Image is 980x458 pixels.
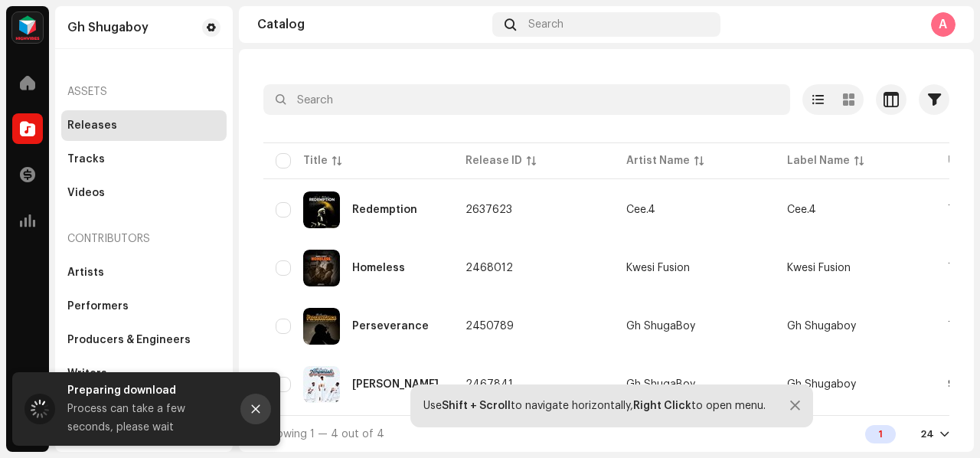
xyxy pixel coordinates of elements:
span: Search [528,18,563,31]
span: 2468012 [465,263,513,273]
div: Title [303,153,328,168]
re-a-nav-header: Assets [61,74,227,110]
img: e394cfc0-8d0a-4594-a8cb-4485ad63a619 [303,250,340,286]
img: b5158c06-6f51-4ac3-b7c5-1d85f347a46a [303,308,340,345]
img: 8d6be00f-5fa8-4461-abd7-71e25b4877c2 [303,191,340,228]
div: Use to navigate horizontally, to open menu. [423,400,766,412]
div: Preparing download [67,381,228,400]
input: Search [263,84,790,115]
span: 2450789 [465,321,514,332]
div: Videos [67,187,105,199]
div: Process can take a few seconds, please wait [67,400,228,437]
div: Performers [67,300,129,312]
div: Amponsah [352,379,439,390]
div: Perseverance [352,321,429,332]
div: Release ID [465,153,522,168]
span: Cee.4 [787,204,816,215]
div: Cee.4 [626,204,655,215]
span: Gh Shugaboy [787,321,856,332]
re-a-nav-header: Contributors [61,221,227,257]
span: 2467841 [465,379,513,390]
re-m-nav-item: Tracks [61,144,227,175]
img: dcaf00c3-2acd-4829-aa8e-fef4ad789b68 [303,366,340,403]
img: feab3aad-9b62-475c-8caf-26f15a9573ee [12,12,43,43]
span: Gh ShugaBoy [626,379,763,390]
div: Writers [67,368,107,380]
div: 1 [865,425,896,443]
span: Gh Shugaboy [787,379,856,390]
div: 24 [920,428,934,440]
span: 2637623 [465,204,512,215]
div: Label Name [787,153,850,168]
span: Kwesi Fusion [787,263,851,273]
div: Gh ShugaBoy [626,379,695,390]
re-m-nav-item: Artists [61,257,227,288]
div: Artists [67,267,104,279]
span: Gh ShugaBoy [626,321,763,332]
div: Producers & Engineers [67,334,191,346]
div: Artist Name [626,153,690,168]
re-m-nav-item: Producers & Engineers [61,325,227,355]
div: Releases [67,119,117,132]
re-m-nav-item: Performers [61,291,227,322]
div: Gh Shugaboy [67,21,149,34]
strong: Shift + Scroll [442,401,511,411]
span: Cee.4 [626,204,763,215]
div: Gh ShugaBoy [626,321,695,332]
re-m-nav-item: Videos [61,178,227,208]
button: Close [240,394,271,424]
div: Tracks [67,153,105,165]
re-m-nav-item: Releases [61,110,227,141]
div: Kwesi Fusion [626,263,690,273]
span: Kwesi Fusion [626,263,763,273]
span: Showing 1 — 4 out of 4 [263,429,384,440]
div: Homeless [352,263,405,273]
div: A [931,12,955,37]
strong: Right Click [633,401,691,411]
re-m-nav-item: Writers [61,358,227,389]
div: Catalog [257,18,486,31]
div: Redemption [352,204,417,215]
